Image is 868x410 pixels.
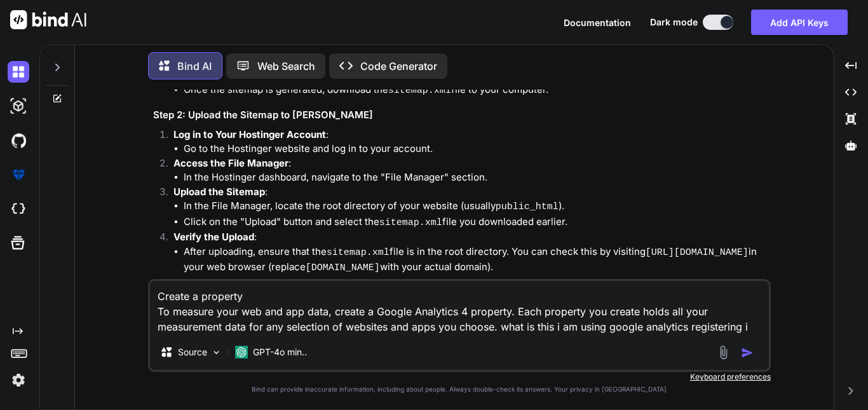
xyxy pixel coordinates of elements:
[173,157,288,169] strong: Access the File Manager
[153,108,768,123] h3: Step 2: Upload the Sitemap to [PERSON_NAME]
[8,198,29,220] img: cloudideIcon
[327,247,390,258] code: sitemap.xml
[360,58,437,74] p: Code Generator
[388,85,451,96] code: sitemap.xml
[646,247,749,258] code: [URL][DOMAIN_NAME]
[184,83,768,99] li: Once the sitemap is generated, download the file to your computer.
[184,142,768,156] li: Go to the Hostinger website and log in to your account.
[8,95,29,117] img: darkAi-studio
[148,385,771,394] p: Bind can provide inaccurate information, including about people. Always double-check its answers....
[173,128,326,140] strong: Log in to Your Hostinger Account
[257,58,315,74] p: Web Search
[173,186,265,198] strong: Upload the Sitemap
[184,199,768,215] li: In the File Manager, locate the root directory of your website (usually ).
[8,61,29,83] img: darkChat
[8,164,29,186] img: premium
[751,10,848,35] button: Add API Keys
[564,17,631,28] span: Documentation
[178,346,207,359] p: Source
[379,217,442,228] code: sitemap.xml
[173,185,768,200] p: :
[306,263,380,273] code: [DOMAIN_NAME]
[184,245,768,276] li: After uploading, ensure that the file is in the root directory. You can check this by visiting in...
[235,346,248,359] img: GPT-4o mini
[211,347,222,358] img: Pick Models
[173,230,768,245] p: :
[650,16,698,29] span: Dark mode
[716,345,731,360] img: attachment
[10,10,86,29] img: Bind AI
[8,369,29,391] img: settings
[150,281,769,334] textarea: Create a property To measure your web and app data, create a Google Analytics 4 property. Each pr...
[148,372,771,382] p: Keyboard preferences
[741,346,754,359] img: icon
[8,130,29,151] img: githubDark
[173,231,254,243] strong: Verify the Upload
[184,170,768,185] li: In the Hostinger dashboard, navigate to the "File Manager" section.
[173,156,768,171] p: :
[496,202,559,212] code: public_html
[564,16,631,29] button: Documentation
[177,58,212,74] p: Bind AI
[184,215,768,231] li: Click on the "Upload" button and select the file you downloaded earlier.
[173,128,768,142] p: :
[253,346,307,359] p: GPT-4o min..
